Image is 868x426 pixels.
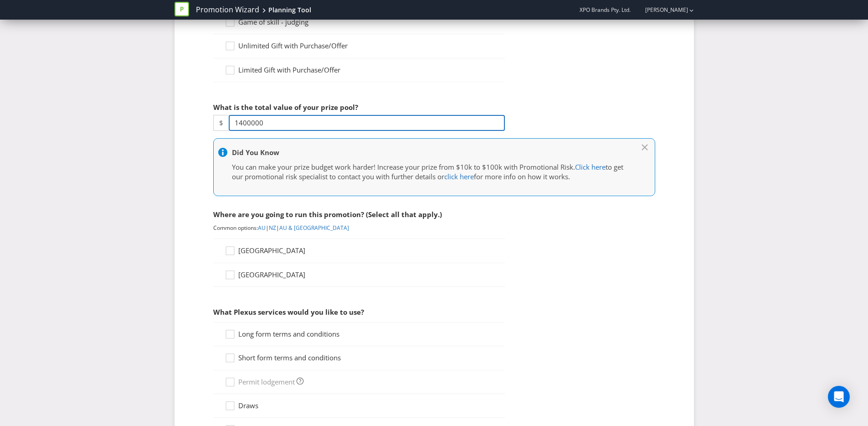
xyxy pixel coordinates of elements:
[269,224,276,232] a: NZ
[580,6,631,14] span: XPO Brands Pty. Ltd.
[238,401,258,410] span: Draws
[266,224,269,232] span: |
[444,172,474,181] a: click here
[828,386,850,408] div: Open Intercom Messenger
[213,205,505,224] div: Where are you going to run this promotion? (Select all that apply.)
[268,5,311,15] div: Planning Tool
[213,307,364,317] span: What Plexus services would you like to use?
[276,224,279,232] span: |
[238,329,339,338] span: Long form terms and conditions
[258,224,266,232] a: AU
[213,103,358,112] span: What is the total value of your prize pool?
[232,162,575,171] span: You can make your prize budget work harder! Increase your prize from $10k to $100k with Promotion...
[474,172,570,181] span: for more info on how it works.
[232,162,623,181] span: to get our promotional risk specialist to contact you with further details or
[196,5,259,15] a: Promotion Wizard
[279,224,349,232] a: AU & [GEOGRAPHIC_DATA]
[213,224,258,232] span: Common options:
[238,377,295,386] span: Permit lodgement
[238,41,348,50] span: Unlimited Gift with Purchase/Offer
[238,353,341,362] span: Short form terms and conditions
[636,6,688,14] a: [PERSON_NAME]
[213,115,229,131] span: $
[238,65,340,74] span: Limited Gift with Purchase/Offer
[238,270,305,279] span: [GEOGRAPHIC_DATA]
[575,162,606,171] a: Click here
[238,246,305,255] span: [GEOGRAPHIC_DATA]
